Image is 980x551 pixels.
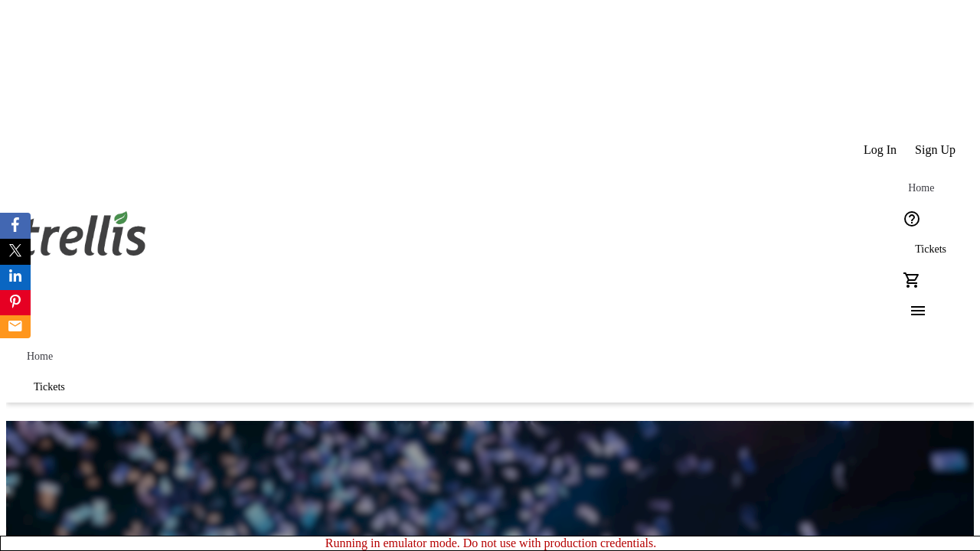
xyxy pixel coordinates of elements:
span: Home [27,350,53,363]
button: Log In [854,135,906,165]
a: Tickets [897,234,965,265]
span: Tickets [34,381,65,393]
button: Sign Up [906,135,965,165]
button: Help [897,204,927,234]
button: Cart [897,265,927,295]
img: Orient E2E Organization GssqByhKmn's Logo [15,194,152,271]
span: Sign Up [915,143,955,157]
a: Home [15,341,64,372]
a: Home [897,173,946,204]
span: Home [908,182,934,194]
a: Tickets [15,372,83,403]
button: Menu [897,295,927,326]
span: Log In [864,143,897,157]
span: Tickets [915,243,946,256]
